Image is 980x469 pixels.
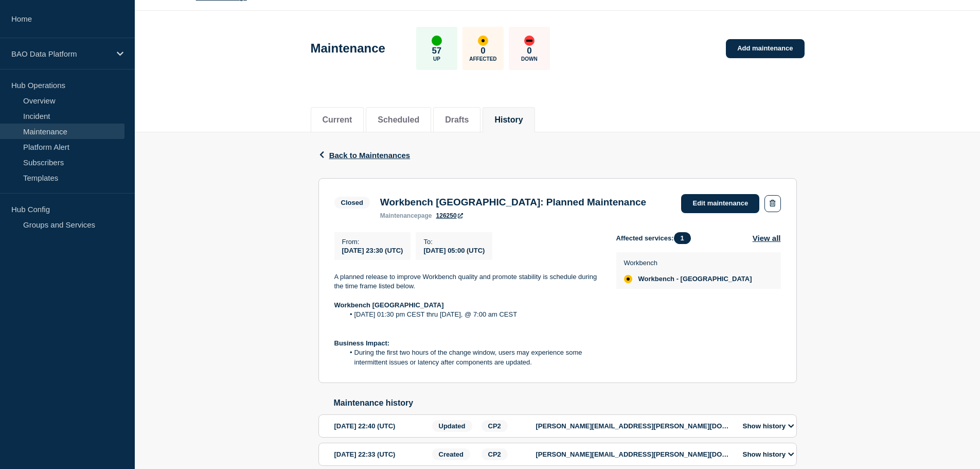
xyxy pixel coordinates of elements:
li: [DATE] 01:30 pm CEST thru [DATE], @ 7:00 am CEST [344,310,600,319]
div: affected [624,275,632,283]
button: Drafts [445,115,469,125]
p: [PERSON_NAME][EMAIL_ADDRESS][PERSON_NAME][DOMAIN_NAME] [536,422,732,430]
button: Back to Maintenances [318,151,411,160]
p: From : [342,238,403,246]
span: [DATE] 05:00 (UTC) [423,247,485,254]
p: Affected [469,56,496,62]
div: down [524,36,534,46]
button: Scheduled [378,115,419,125]
span: 1 [674,232,691,244]
span: Back to Maintenances [329,151,411,160]
span: CP2 [482,420,508,432]
p: page [380,212,432,219]
p: [PERSON_NAME][EMAIL_ADDRESS][PERSON_NAME][DOMAIN_NAME] [536,450,732,458]
span: Workbench - [GEOGRAPHIC_DATA] [638,275,752,283]
li: During the first two hours of the change window, users may experience some intermittent issues or... [344,348,600,367]
span: CP2 [482,448,508,460]
p: 0 [527,46,531,56]
span: Created [432,448,470,460]
a: Add maintenance [726,39,804,58]
p: 57 [432,46,441,56]
p: Workbench [624,259,752,267]
span: Affected services: [616,232,696,244]
h2: Maintenance history [334,398,797,408]
p: Up [433,56,440,62]
span: Closed [334,197,370,209]
div: up [432,36,442,46]
p: BAO Data Platform [11,49,110,58]
p: A planned release to improve Workbench quality and promote stability is schedule during the time ... [334,272,600,291]
span: maintenance [380,212,418,219]
h1: Maintenance [311,41,385,56]
p: To : [423,238,485,246]
h3: Workbench [GEOGRAPHIC_DATA]: Planned Maintenance [380,197,646,208]
strong: Business Impact: [334,339,390,347]
span: [DATE] 23:30 (UTC) [342,247,403,254]
span: Updated [432,420,472,432]
button: Current [323,115,352,125]
button: History [494,115,523,125]
div: [DATE] 22:40 (UTC) [334,420,429,432]
strong: Workbench [GEOGRAPHIC_DATA] [334,301,444,309]
p: Down [521,56,538,62]
button: View all [753,232,781,244]
a: Edit maintenance [681,194,759,213]
p: 0 [480,46,485,56]
button: Show history [740,422,797,430]
div: [DATE] 22:33 (UTC) [334,448,429,460]
div: affected [478,36,488,46]
a: 126250 [436,212,463,219]
button: Show history [740,450,797,459]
